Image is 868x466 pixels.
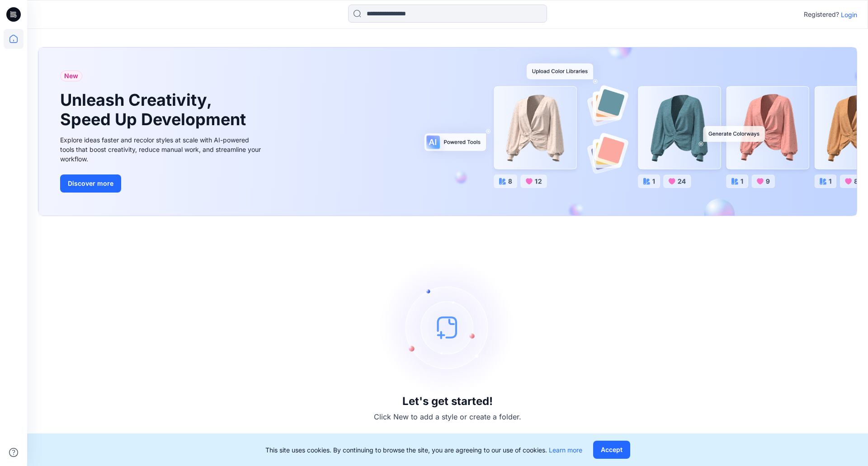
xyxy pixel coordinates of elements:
[60,90,250,129] h1: Unleash Creativity, Speed Up Development
[380,259,515,395] img: empty-state-image.svg
[60,135,264,164] div: Explore ideas faster and recolor styles at scale with AI-powered tools that boost creativity, red...
[265,445,582,455] p: This site uses cookies. By continuing to browse the site, you are agreeing to our use of cookies.
[593,441,630,459] button: Accept
[402,395,493,408] h3: Let's get started!
[60,174,121,193] button: Discover more
[841,10,857,19] p: Login
[549,446,582,454] a: Learn more
[374,411,521,422] p: Click New to add a style or create a folder.
[804,9,839,20] p: Registered?
[60,174,264,193] a: Discover more
[64,71,78,81] span: New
